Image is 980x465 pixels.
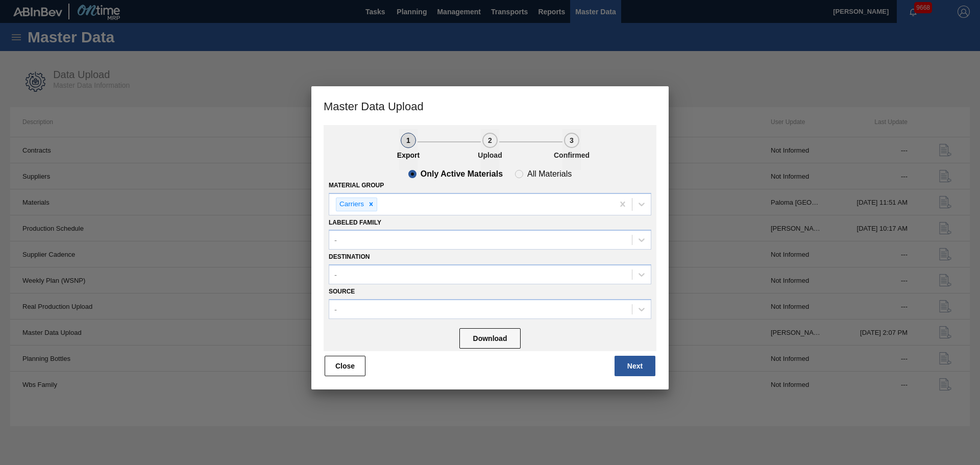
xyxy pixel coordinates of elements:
div: Carriers [336,198,365,211]
button: Next [615,356,655,376]
button: Close [325,356,365,376]
p: Confirmed [546,151,597,159]
button: 3Confirmed [562,129,581,170]
label: Source [329,288,355,295]
p: Export [383,151,434,159]
div: 3 [564,133,579,148]
div: 1 [401,133,416,148]
div: - [334,236,337,244]
div: - [334,305,337,314]
clb-radio-button: Only Active Materials [408,170,503,178]
div: 2 [482,133,498,148]
div: - [334,271,337,279]
p: Upload [464,151,516,159]
clb-radio-button: All Materials [515,170,572,178]
label: Material Group [329,182,384,189]
button: 2Upload [481,129,499,170]
h3: Master Data Upload [311,86,669,125]
button: Download [459,328,521,349]
label: Destination [329,253,370,260]
button: 1Export [399,129,418,170]
label: Labeled Family [329,219,381,226]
